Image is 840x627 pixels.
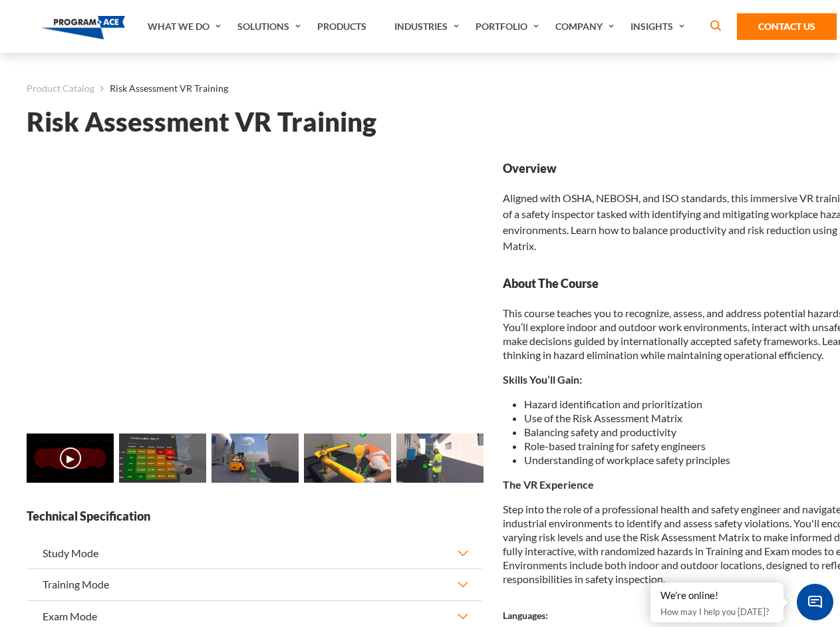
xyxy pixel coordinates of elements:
[211,434,299,483] img: Risk Assessment VR Training - Preview 2
[27,569,482,600] button: Training Mode
[737,13,837,40] a: Contact Us
[27,538,482,568] button: Study Mode
[27,80,94,97] a: Product Catalog
[396,434,484,483] img: Risk Assessment VR Training - Preview 4
[797,584,833,620] span: Chat Widget
[60,447,81,469] button: ▶
[27,508,482,525] strong: Technical Specification
[27,160,482,416] iframe: Risk Assessment VR Training - Video 0
[660,604,773,620] p: How may I help you [DATE]?
[41,16,126,39] img: Program-Ace
[660,589,773,602] div: We're online!
[304,434,391,483] img: Risk Assessment VR Training - Preview 3
[94,80,228,97] li: Risk Assessment VR Training
[503,610,548,621] strong: Languages:
[27,434,114,483] img: Risk Assessment VR Training - Video 0
[119,434,206,483] img: Risk Assessment VR Training - Preview 1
